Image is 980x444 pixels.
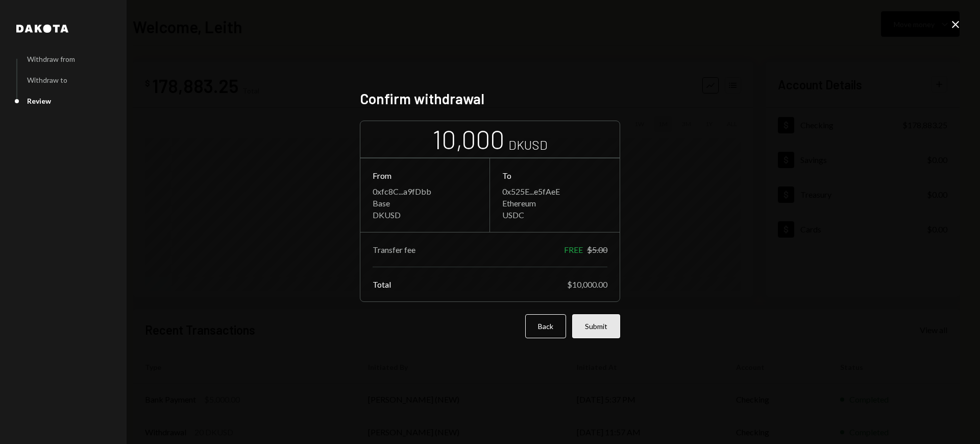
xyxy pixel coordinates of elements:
[502,198,607,208] div: Ethereum
[502,186,607,196] div: 0x525E...e5fAeE
[373,198,477,208] div: Base
[373,279,391,289] div: Total
[373,210,477,220] div: DKUSD
[525,314,566,338] button: Back
[360,89,620,109] h2: Confirm withdrawal
[508,136,548,153] div: DKUSD
[373,171,477,180] div: From
[502,210,607,220] div: USDC
[27,55,75,63] div: Withdraw from
[572,314,620,338] button: Submit
[373,186,477,196] div: 0xfc8C...a9fDbb
[432,123,504,155] div: 10,000
[502,171,607,180] div: To
[27,76,67,84] div: Withdraw to
[567,279,607,289] div: $10,000.00
[27,97,51,105] div: Review
[373,245,415,254] div: Transfer fee
[564,245,583,254] div: FREE
[587,245,607,254] div: $5.00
